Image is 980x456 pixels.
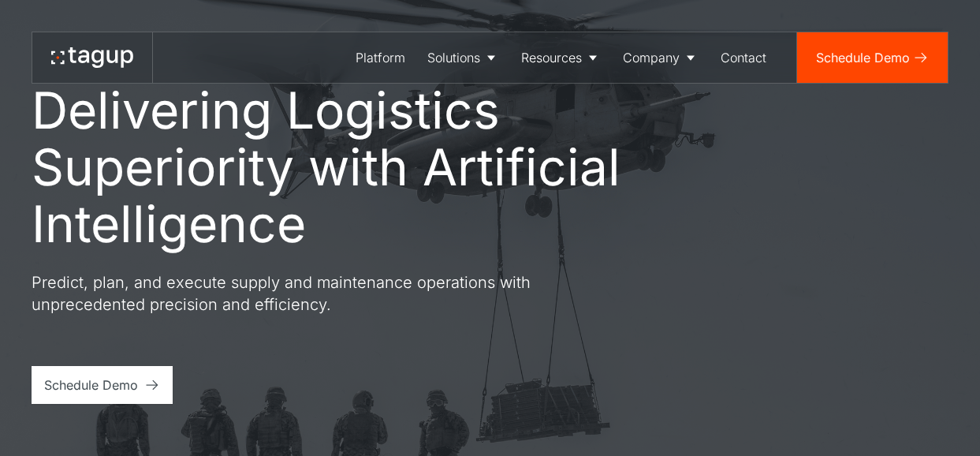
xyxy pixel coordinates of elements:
a: Solutions [416,32,510,83]
div: Contact [721,48,766,67]
a: Schedule Demo [797,32,948,83]
div: Solutions [427,48,480,67]
div: Platform [356,48,405,67]
a: Platform [345,32,416,83]
div: Company [623,48,680,67]
p: Predict, plan, and execute supply and maintenance operations with unprecedented precision and eff... [32,271,599,316]
a: Company [612,32,710,83]
a: Schedule Demo [32,366,173,404]
div: Schedule Demo [816,48,910,67]
div: Resources [521,48,582,67]
div: Schedule Demo [44,376,138,394]
a: Contact [710,32,777,83]
h1: Delivering Logistics Superiority with Artificial Intelligence [32,82,694,252]
a: Resources [510,32,612,83]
